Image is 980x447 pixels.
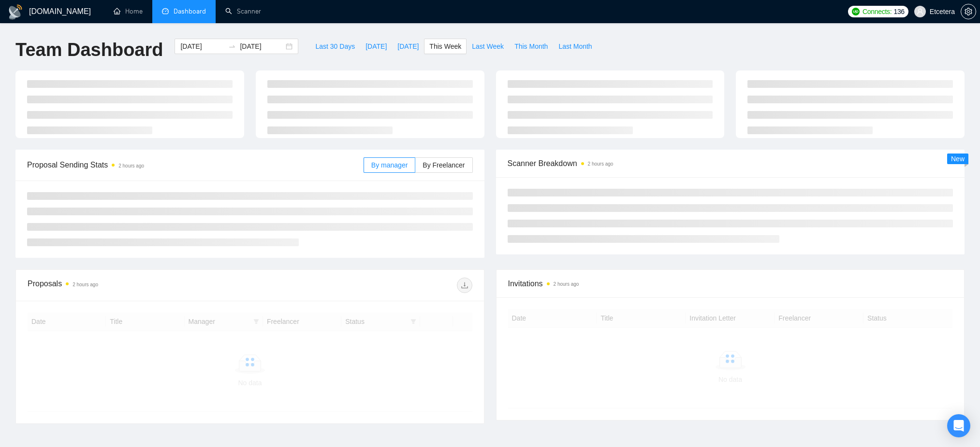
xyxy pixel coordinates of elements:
span: swap-right [228,42,236,50]
button: Last 30 Days [310,39,360,54]
span: By manager [371,161,408,169]
button: Last Week [467,39,509,54]
time: 2 hours ago [73,282,98,287]
a: setting [961,8,976,15]
a: homeHome [114,7,143,15]
span: [DATE] [397,41,419,52]
span: user [917,8,923,15]
button: This Week [424,39,467,54]
a: searchScanner [225,7,261,15]
time: 2 hours ago [118,163,144,168]
img: upwork-logo.png [852,8,860,15]
span: By Freelancer [423,161,465,169]
span: This Week [429,41,461,52]
div: Open Intercom Messenger [947,414,970,437]
button: This Month [509,39,553,54]
span: Scanner Breakdown [508,157,953,169]
input: Start date [180,41,224,52]
button: [DATE] [360,39,392,54]
span: Connects: [863,6,892,17]
input: End date [240,41,284,52]
span: to [228,42,236,50]
img: logo [8,4,23,20]
span: Dashboard [174,7,206,15]
span: Proposal Sending Stats [27,159,364,171]
button: setting [961,4,976,19]
span: Last Month [558,41,592,52]
div: Proposals [28,278,250,293]
span: Last Week [472,41,504,52]
h1: Team Dashboard [15,39,163,61]
span: New [951,155,965,163]
span: [DATE] [366,41,387,52]
button: [DATE] [392,39,424,54]
time: 2 hours ago [588,161,614,167]
span: Last 30 Days [315,41,355,52]
span: This Month [514,41,548,52]
span: 136 [893,6,904,17]
span: Invitations [508,278,953,290]
time: 2 hours ago [554,281,579,287]
button: Last Month [553,39,597,54]
span: dashboard [162,8,169,14]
